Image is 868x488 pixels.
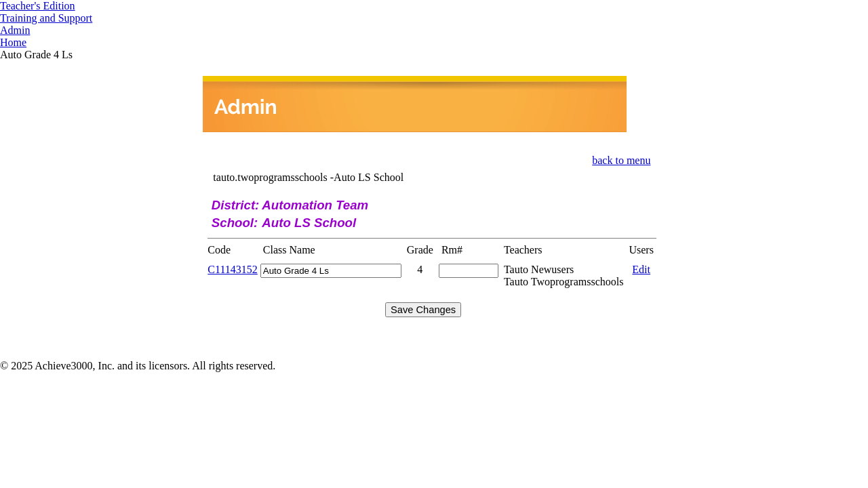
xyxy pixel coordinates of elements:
a: Edit [632,264,650,275]
b: District: [212,198,260,212]
td: Tauto Newusers Tauto Twoprogramsschools [504,264,624,288]
td: Class Name [263,244,399,256]
td: tauto.twoprogramsschools - [213,171,482,184]
img: teacher_arrow.png [75,3,82,9]
td: Grade [407,244,433,256]
b: School: [212,216,258,230]
td: Rm# [441,244,496,256]
td: Teachers [504,244,621,256]
td: Users [629,244,653,256]
td: Auto LS School [261,215,654,231]
td: Code [208,244,254,256]
td: Automation Team [261,197,654,213]
span: 4 [417,264,422,275]
input: Save Changes [385,302,461,317]
img: header [203,76,627,132]
nobr: Auto LS School [334,171,403,183]
a: C11143152 [208,264,257,275]
a: back to menu [592,155,650,166]
img: teacher_arrow_small.png [92,18,98,22]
